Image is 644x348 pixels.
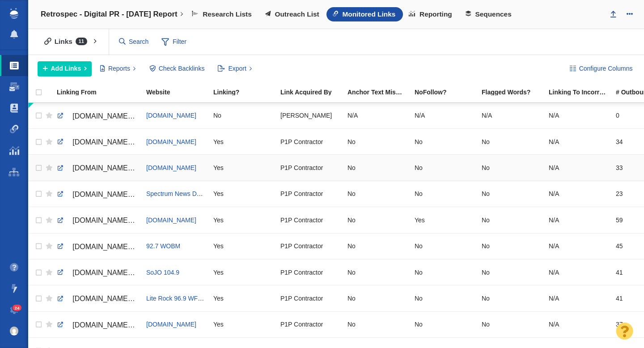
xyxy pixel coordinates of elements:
td: P1P Contractor [276,207,343,233]
span: [DOMAIN_NAME][URL][DATE] [72,269,170,276]
span: [PERSON_NAME] [280,111,332,119]
td: P1P Contractor [276,128,343,154]
div: Link Acquired By [280,89,347,95]
a: Outreach List [259,7,327,21]
a: [DOMAIN_NAME] [146,164,196,171]
a: [DOMAIN_NAME][URL] [57,318,138,333]
button: Export [213,61,257,76]
a: Monitored Links [326,7,403,21]
div: No [347,315,407,334]
a: Spectrum News DFW [146,190,207,197]
div: Yes [213,237,272,256]
div: No [482,237,541,256]
img: buzzstream_logo_iconsimple.png [10,8,18,19]
span: P1P Contractor [280,242,323,250]
a: Flagged Words? [482,89,548,97]
span: P1P Contractor [280,138,323,146]
span: Filter [156,34,192,51]
div: No [213,106,272,125]
span: [DOMAIN_NAME][URL] [72,112,148,120]
div: N/A [549,289,608,308]
h4: Retrospec - Digital PR - [DATE] Report [41,10,178,19]
span: Configure Columns [579,64,633,73]
div: NoFollow? [415,89,481,95]
div: No [347,184,407,204]
div: N/A [549,263,608,282]
a: Linking From [57,89,145,97]
span: [DOMAIN_NAME] [146,112,196,119]
td: P1P Contractor [276,155,343,181]
div: No [347,132,407,151]
div: No [347,289,407,308]
span: Add Links [51,64,81,73]
span: [DOMAIN_NAME][URL] [72,164,148,172]
a: Linking To Incorrect? [549,89,615,97]
a: [DOMAIN_NAME][URL][DATE] [57,291,138,306]
span: [DOMAIN_NAME][URL][DATE] [72,138,170,146]
div: Yes [213,210,272,229]
span: Outreach List [275,10,319,18]
div: No [482,315,541,334]
div: No [482,132,541,151]
div: Yes [213,132,272,151]
a: [DOMAIN_NAME][URL][DATE] [57,265,138,280]
span: 24 [13,305,22,311]
div: Yes [213,184,272,204]
span: P1P Contractor [280,164,323,172]
div: No [415,289,474,308]
div: No [415,315,474,334]
button: Add Links [38,61,92,76]
a: [DOMAIN_NAME][URL] [57,161,138,176]
span: P1P Contractor [280,216,323,224]
div: N/A [549,158,608,177]
a: NoFollow? [415,89,481,97]
a: Website [146,89,212,97]
td: P1P Contractor [276,181,343,207]
div: No [415,263,474,282]
div: No [482,210,541,229]
a: [DOMAIN_NAME] [146,321,196,328]
a: Reporting [403,7,459,21]
span: P1P Contractor [280,268,323,276]
a: [DOMAIN_NAME][URL] [57,109,138,124]
div: No [415,237,474,256]
div: No [482,158,541,177]
div: No [482,263,541,282]
span: Check Backlinks [159,64,205,73]
div: No [415,132,474,151]
a: Link Acquired By [280,89,347,97]
div: Yes [213,315,272,334]
td: Phoebe Green [276,103,343,129]
a: Sequences [460,7,519,21]
a: [DOMAIN_NAME][URL][DATE] [57,213,138,228]
a: 92.7 WOBM [146,242,180,250]
span: [DOMAIN_NAME][URL][DATE] [72,295,170,302]
div: Linking To Incorrect? [549,89,615,95]
span: P1P Contractor [280,294,323,302]
div: No [482,184,541,204]
div: No [347,158,407,177]
div: No [415,184,474,204]
button: Reports [95,61,141,76]
div: No [482,289,541,308]
div: N/A [347,106,407,125]
span: [DOMAIN_NAME][URL] [72,321,148,329]
div: Website [146,89,212,95]
a: SoJO 104.9 [146,269,179,276]
span: Reporting [419,10,452,18]
span: Research Lists [203,10,252,18]
div: N/A [549,210,608,229]
div: Yes [213,263,272,282]
a: [DOMAIN_NAME] [146,216,196,224]
div: Anchor text found on the page does not match the anchor text entered into BuzzStream [347,89,414,95]
input: Search [115,34,153,50]
a: Research Lists [186,7,259,21]
span: Sequences [475,10,511,18]
a: Lite Rock 96.9 WFPG [146,295,207,302]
